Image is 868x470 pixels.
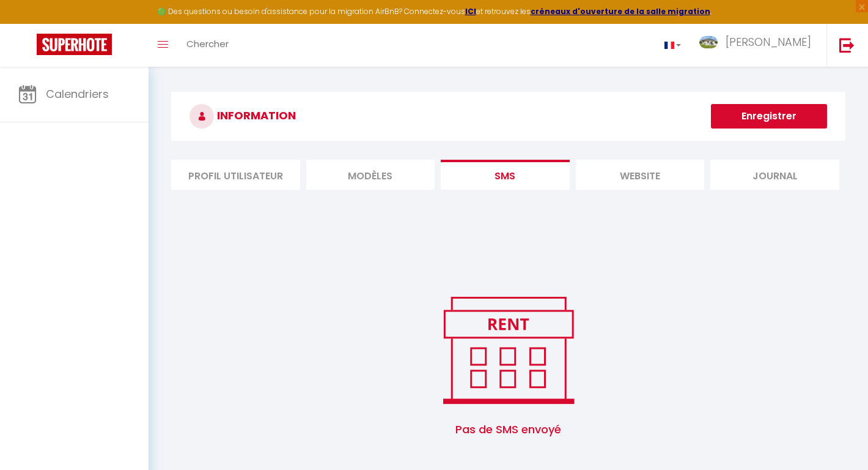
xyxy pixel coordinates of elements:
[186,37,229,50] span: Chercher
[171,409,845,450] span: Pas de SMS envoyé
[699,36,718,48] img: ...
[531,6,710,17] a: créneaux d'ouverture de la salle migration
[46,86,109,102] span: Calendriers
[37,34,112,55] img: Super Booking
[441,160,570,190] li: SMS
[465,6,476,17] a: ICI
[171,92,845,141] h3: INFORMATION
[576,160,705,190] li: website
[711,104,827,129] button: Enregistrer
[430,291,586,409] img: rent.png
[726,34,811,50] span: [PERSON_NAME]
[710,160,839,190] li: Journal
[839,37,855,53] img: logout
[10,5,46,42] button: Ouvrir le widget de chat LiveChat
[177,24,238,67] a: Chercher
[690,24,826,67] a: ... [PERSON_NAME]
[306,160,435,190] li: MODÈLES
[171,160,300,190] li: Profil Utilisateur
